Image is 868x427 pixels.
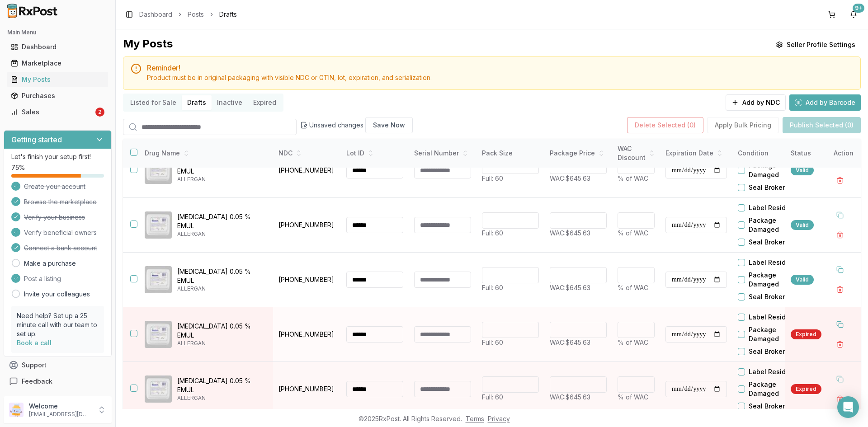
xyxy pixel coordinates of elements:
a: Purchases [7,88,108,104]
button: Delete [832,336,848,352]
button: Duplicate [832,262,848,278]
div: Valid [791,275,814,285]
a: Invite your colleagues [24,290,90,299]
a: Dashboard [7,39,108,55]
span: WAC: $645.63 [550,229,590,237]
div: Sales [11,108,94,117]
a: Sales2 [7,104,108,120]
button: Duplicate [832,316,848,333]
th: Pack Size [476,139,544,168]
button: 9+ [846,7,861,22]
button: My Posts [4,72,112,87]
div: Purchases [11,91,104,100]
div: Serial Number [414,149,471,158]
div: Expired [791,329,821,339]
img: Restasis 0.05 % EMUL [145,211,172,239]
span: Drafts [219,10,237,19]
span: Full: 60 [482,174,503,182]
span: % of WAC [618,174,648,182]
div: WAC Discount [618,144,655,162]
p: [PHONE_NUMBER] [278,385,335,394]
p: [MEDICAL_DATA] 0.05 % EMUL [177,267,266,285]
label: Seal Broken [749,347,787,356]
div: Package Price [550,149,607,158]
img: User avatar [9,403,24,417]
a: Terms [466,415,484,422]
span: Feedback [22,377,52,386]
button: Add by NDC [726,94,786,111]
a: Posts [188,10,204,19]
label: Label Residue [749,367,794,376]
p: [PHONE_NUMBER] [278,221,335,230]
h2: Main Menu [7,29,108,36]
div: 2 [95,108,104,117]
div: Expiration Date [665,149,727,158]
span: Full: 60 [482,229,503,237]
h3: Getting started [11,134,62,145]
div: Product must be in original packaging with visible NDC or GTIN, lot, expiration, and serialization. [147,73,853,82]
p: [MEDICAL_DATA] 0.05 % EMUL [177,212,266,230]
span: Verify your business [24,213,85,222]
button: Support [4,357,112,373]
div: Expired [791,384,821,394]
p: [MEDICAL_DATA] 0.05 % EMUL [177,376,266,394]
span: WAC: $645.63 [550,174,590,182]
span: % of WAC [618,338,648,346]
span: % of WAC [618,284,648,291]
div: Open Intercom Messenger [837,396,859,418]
nav: breadcrumb [139,10,237,19]
button: Feedback [4,373,112,389]
p: [PHONE_NUMBER] [278,275,335,284]
span: Full: 60 [482,338,503,346]
label: Seal Broken [749,292,787,301]
button: Sales2 [4,105,112,119]
span: Full: 60 [482,284,503,291]
span: 75 % [11,163,25,172]
button: Delete [832,391,848,407]
label: Seal Broken [749,402,787,411]
p: ALLERGAN [177,340,266,347]
button: Duplicate [832,371,848,387]
div: Valid [791,220,814,230]
button: Add by Barcode [789,94,861,111]
img: Restasis 0.05 % EMUL [145,375,172,403]
span: % of WAC [618,393,648,401]
div: 9+ [853,4,864,13]
label: Label Residue [749,203,794,212]
th: Status [785,139,827,168]
a: Book a call [17,339,52,347]
label: Label Residue [749,258,794,267]
span: Create your account [24,182,85,191]
img: Restasis 0.05 % EMUL [145,321,172,348]
img: RxPost Logo [4,4,61,18]
div: Valid [791,165,814,175]
span: Browse the marketplace [24,197,97,206]
a: Marketplace [7,55,108,71]
div: Marketplace [11,59,104,68]
div: Drug Name [145,149,266,158]
button: Expired [248,95,282,110]
p: [PHONE_NUMBER] [278,166,335,175]
button: Save Now [365,117,413,133]
label: Package Damaged [749,216,800,234]
span: Full: 60 [482,393,503,401]
span: WAC: $645.63 [550,284,590,291]
button: Drafts [182,95,212,110]
label: Label Residue [749,313,794,322]
button: Duplicate [832,207,848,223]
a: Make a purchase [24,259,76,268]
div: My Posts [123,37,173,53]
p: Need help? Set up a 25 minute call with our team to set up. [17,311,99,338]
th: Action [826,139,861,168]
a: My Posts [7,71,108,88]
p: Welcome [29,402,92,411]
button: Dashboard [4,40,112,54]
div: Dashboard [11,42,104,52]
label: Package Damaged [749,271,800,289]
p: ALLERGAN [177,285,266,292]
img: Restasis 0.05 % EMUL [145,266,172,293]
p: ALLERGAN [177,176,266,183]
span: Connect a bank account [24,244,97,253]
a: Dashboard [139,10,172,19]
p: [MEDICAL_DATA] 0.05 % EMUL [177,322,266,340]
